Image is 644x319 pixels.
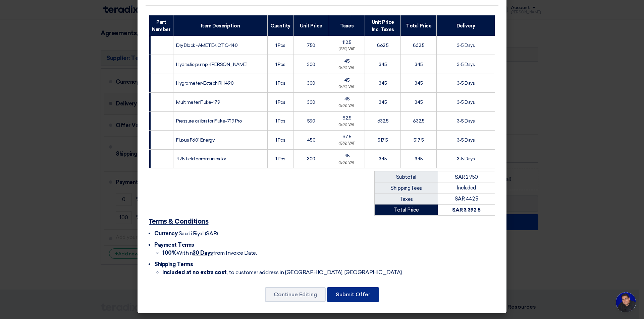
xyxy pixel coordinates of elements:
font: 345 [415,80,423,86]
font: (15%) VAT [338,47,355,51]
a: Open chat [616,292,636,312]
font: SAR 3,392.5 [452,207,480,213]
font: 1 Pcs [275,43,285,48]
font: 3-5 Days [457,99,475,105]
font: Unit Price [300,23,322,29]
font: Pressure calibrator Fluke-719 Pro [176,118,242,124]
font: SAR 2,950 [455,174,478,180]
font: Shipping Fees [390,185,422,191]
font: Saudi Riyal (SAR) [179,230,218,237]
font: 450 [307,137,316,143]
font: 45 [344,153,350,159]
font: 3-5 Days [457,156,475,162]
font: 45 [344,96,350,102]
font: 345 [415,62,423,67]
font: 632.5 [413,118,424,124]
font: Hydraulic pump -[PERSON_NAME] [176,62,247,67]
font: Hygrometer-Extech RH490 [176,80,233,86]
font: Quantity [270,23,290,29]
font: 345 [379,156,387,162]
font: 3-5 Days [457,62,475,67]
font: 3-5 Days [457,80,475,86]
font: 345 [379,80,387,86]
font: (15%) VAT [338,85,355,89]
button: Submit Offer [327,287,379,302]
font: 45 [344,77,350,83]
font: Continue Editing [274,291,317,298]
font: 67.5 [342,134,352,140]
font: 550 [307,118,315,124]
button: Continue Editing [265,287,326,302]
font: 345 [379,99,387,105]
font: Terms & Conditions [149,218,208,225]
font: 45 [344,58,350,64]
font: 100% [162,250,176,256]
font: Currency [154,230,177,237]
font: 1 Pcs [275,118,285,124]
font: Total Price [406,23,431,29]
font: 1 Pcs [275,99,285,105]
font: 112.5 [342,39,352,45]
font: SAR 442.5 [455,196,478,202]
font: 517.5 [414,137,424,143]
font: 300 [307,62,315,67]
font: 3-5 Days [457,43,475,48]
font: (15%) VAT [338,160,355,165]
font: 345 [379,62,387,67]
font: 862.5 [377,43,389,48]
font: 345 [415,156,423,162]
font: 3-5 Days [457,118,475,124]
font: Submit Offer [336,291,370,298]
font: 300 [307,99,315,105]
font: Delivery [457,23,475,29]
font: 750 [307,43,315,48]
font: 1 Pcs [275,156,285,162]
font: Included [457,185,476,191]
font: Subtotal [396,174,416,180]
font: 1 Pcs [275,137,285,143]
font: Taxes [399,196,413,202]
font: (15%) VAT [338,141,355,146]
font: 300 [307,80,315,86]
font: Within [176,250,193,256]
font: 345 [415,99,423,105]
font: (15%) VAT [338,66,355,70]
font: 300 [307,156,315,162]
font: 82.5 [342,115,351,121]
font: 3-5 Days [457,137,475,143]
font: Total Price [393,207,419,213]
font: from Invoice Date. [213,250,257,256]
font: 862.5 [413,43,425,48]
font: Unit Price Inc. Taxes [372,19,394,32]
font: 475 field communicator [176,156,226,162]
font: Multimeter Fluke-179 [176,99,220,105]
font: , to customer address in [GEOGRAPHIC_DATA], [GEOGRAPHIC_DATA] [227,269,402,275]
font: (15%) VAT [338,123,355,127]
font: Part Number [152,19,170,32]
font: Payment Terms [154,242,194,248]
font: 632.5 [377,118,389,124]
font: Included at no extra cost [162,269,227,275]
font: 30 Days [193,250,213,256]
font: Shipping Terms [154,261,193,267]
font: Item Description [201,23,240,29]
font: Taxes [340,23,354,29]
font: Dry Block -AMETEK CTC-140 [176,43,237,48]
font: 1 Pcs [275,80,285,86]
font: 1 Pcs [275,62,285,67]
font: Fluxus F601 Energy [176,137,214,143]
font: 517.5 [378,137,388,143]
font: (15%) VAT [338,103,355,108]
